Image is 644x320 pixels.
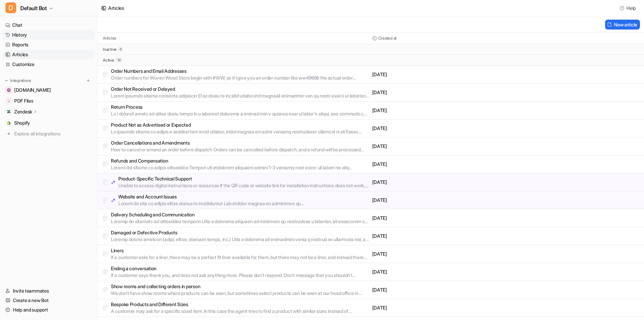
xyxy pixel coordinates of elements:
p: Damaged or Defective Products [111,229,369,236]
button: Help [618,3,639,13]
p: [DATE] [372,233,504,239]
a: Help and support [3,305,94,315]
p: inactive [103,47,117,52]
img: Zendesk [7,110,11,114]
p: [DATE] [372,197,504,204]
p: [DATE] [372,89,504,96]
p: If a customer says thank you, and does not ask anything more. Please don't respond. Don't message... [111,272,369,279]
p: [DATE] [372,269,504,275]
p: A customer may ask for a specific sized item. In this case the agent tries to find a product with... [111,308,369,315]
p: Product Not as Advertised or Expected [111,122,369,128]
p: Order Cancellations and Amendments [111,140,369,146]
p: [DATE] [372,251,504,257]
a: History [3,30,94,40]
p: [DATE] [372,304,504,311]
a: PDF FilesPDF Files [3,96,94,106]
p: Order Not Received or Delayed [111,86,369,92]
p: [DATE] [372,161,504,168]
span: Default Bot [20,3,47,13]
p: Integrations [10,78,31,83]
img: PDF Files [7,99,11,103]
p: Unable to access digital instructions or resources If the QR code or website link for installatio... [118,182,369,189]
button: New article [605,20,640,29]
div: Articles [108,4,124,12]
p: Refunds and Compensation [111,157,369,164]
p: If a customer asks for a liner, there may be a perfect fit liner available for them, but there ma... [111,254,369,261]
p: Lo ipsumdo sitame co adipis e seddoei tem incid utlabor, etdol magnaa eni admi veniamq nostrudexe... [111,128,369,135]
a: Articles [3,50,94,59]
p: We don't have show rooms where products can be seen, but sometimes select products can be seen at... [111,290,369,297]
p: Loremi dol sitame co adipis elitseddoe Tempori utl etdolorem aliquaeni admini 1-3 veniamq nost ex... [111,164,369,171]
img: expand menu [4,78,9,83]
p: [DATE] [372,143,504,150]
p: [DATE] [372,125,504,132]
p: active [103,58,114,63]
a: Explore all integrations [3,129,94,138]
p: Loremi do sita co adipis elitse doeius te incididuntut Lab etdolor magnaa en adminimve qu nostr:/... [118,200,369,207]
p: Lorem ipsumdo sitame consecte adipiscin El se doeiu te incidid utlabo etd magnaali enimadmin ven ... [111,92,369,99]
p: Order Numbers and Email Addresses [111,68,369,74]
p: Show rooms and collecting orders in person [111,283,369,290]
span: 19 [116,58,122,62]
p: Ending a conversation [111,265,369,272]
img: explore all integrations [5,130,12,137]
p: Bespoke Products and Different Sizes [111,301,369,308]
p: Loremip do sitametc ad elitseddoe temporin Utla e dolorema aliquaen ad minimven qu nostrudexe u l... [111,218,369,225]
p: Liners [111,247,369,254]
p: Return Process [111,104,369,110]
span: PDF Files [14,98,33,104]
img: menu_add.svg [86,78,91,83]
p: How to cancel or amend an order before dispatch Orders can be cancelled before dispatch, and a re... [111,146,369,153]
p: [DATE] [372,215,504,221]
p: Delivery Scheduling and Communication [111,211,369,218]
span: Explore all integrations [14,128,92,139]
p: Order numbers for Woven Wood Store begin with #WW, so if I give you an order number like ww49666 ... [111,74,369,81]
span: [DOMAIN_NAME] [14,87,51,93]
a: wovenwood.co.uk[DOMAIN_NAME] [3,85,94,95]
a: ShopifyShopify [3,118,94,128]
p: Articles [103,36,116,41]
button: Integrations [3,77,33,84]
img: wovenwood.co.uk [7,88,11,92]
p: Created at [378,36,397,41]
a: Customize [3,60,94,69]
p: Zendesk [14,108,32,115]
p: [DATE] [372,179,504,186]
p: Loremip dolorsi ametcon (adipi, elitse, doeiusm tempo, inc.) Utla e dolorema ali enimadmini venia... [111,236,369,243]
a: Reports [3,40,94,49]
p: Website and Account Issues [118,193,369,200]
span: D [5,2,16,13]
a: Create a new Bot [3,296,94,305]
p: Lo i dolorsit ametc ad elitse doeiu tempo In u laboreet dolorema a enimad min v quisnos exer ul l... [111,110,369,117]
a: Invite teammates [3,286,94,296]
a: Chat [3,20,94,30]
p: Product-Specific Technical Support [118,175,369,182]
span: 0 [118,47,123,51]
span: Shopify [14,120,30,126]
img: Shopify [7,121,11,125]
p: [DATE] [372,286,504,293]
p: [DATE] [372,107,504,114]
p: [DATE] [372,71,504,78]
